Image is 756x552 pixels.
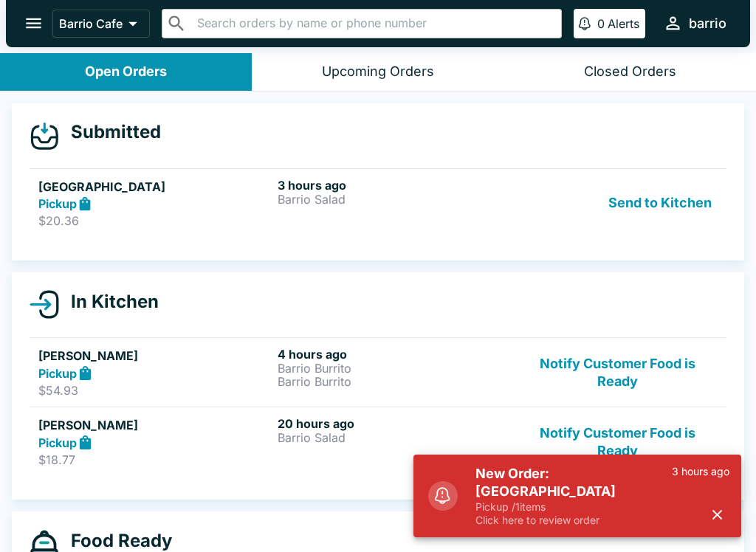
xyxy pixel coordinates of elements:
button: Notify Customer Food is Ready [518,416,718,467]
a: [PERSON_NAME]Pickup$18.7720 hours agoBarrio SaladNotify Customer Food is Ready [30,407,726,476]
h5: New Order: [GEOGRAPHIC_DATA] [475,465,672,500]
p: $18.77 [38,452,272,467]
h5: [GEOGRAPHIC_DATA] [38,178,272,196]
strong: Pickup [38,366,77,381]
p: Barrio Salad [278,431,511,444]
h5: [PERSON_NAME] [38,416,272,434]
p: Alerts [608,16,639,31]
div: Closed Orders [584,63,676,80]
strong: Pickup [38,196,77,211]
h4: In Kitchen [59,291,159,313]
p: Pickup / 1 items [475,500,672,514]
a: [GEOGRAPHIC_DATA]Pickup$20.363 hours agoBarrio SaladSend to Kitchen [30,168,726,238]
p: Barrio Burrito [278,362,511,375]
p: 0 [597,16,605,31]
p: $54.93 [38,383,272,398]
h6: 4 hours ago [278,347,511,362]
button: Send to Kitchen [602,178,718,229]
p: $20.36 [38,213,272,228]
button: open drawer [15,4,52,42]
p: Click here to review order [475,514,672,527]
div: Upcoming Orders [322,63,434,80]
h6: 20 hours ago [278,416,511,431]
button: Notify Customer Food is Ready [518,347,718,398]
button: barrio [657,7,732,39]
div: Open Orders [85,63,167,80]
a: [PERSON_NAME]Pickup$54.934 hours agoBarrio BurritoBarrio BurritoNotify Customer Food is Ready [30,337,726,407]
h4: Submitted [59,121,161,143]
h4: Food Ready [59,530,172,552]
strong: Pickup [38,435,77,450]
p: Barrio Salad [278,193,511,206]
p: Barrio Cafe [59,16,123,31]
h5: [PERSON_NAME] [38,347,272,365]
p: Barrio Burrito [278,375,511,388]
button: Barrio Cafe [52,10,150,38]
h6: 3 hours ago [278,178,511,193]
div: barrio [689,15,726,32]
p: 3 hours ago [672,465,729,478]
input: Search orders by name or phone number [193,13,555,34]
